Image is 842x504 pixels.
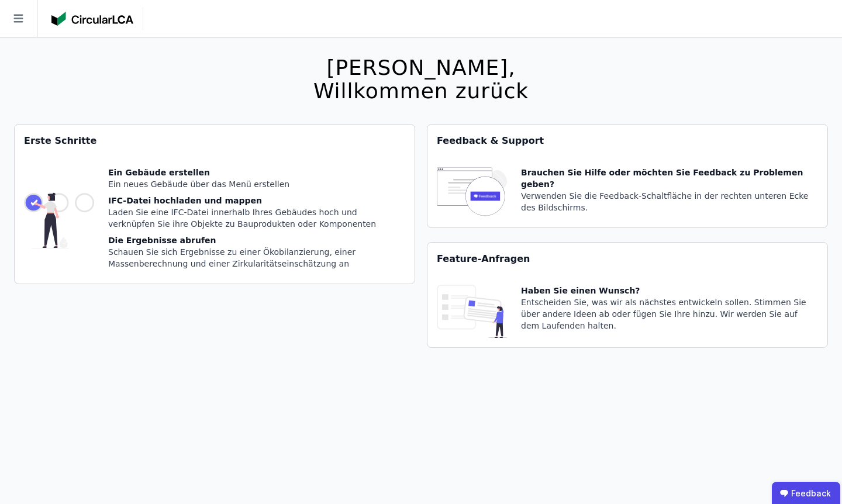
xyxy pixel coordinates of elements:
div: Feature-Anfragen [427,243,827,275]
div: Erste Schritte [15,125,415,157]
div: Brauchen Sie Hilfe oder möchten Sie Feedback zu Problemen geben? [521,167,818,190]
div: Entscheiden Sie, was wir als nächstes entwickeln sollen. Stimmen Sie über andere Ideen ab oder fü... [521,296,818,332]
div: Verwenden Sie die Feedback-Schaltfläche in der rechten unteren Ecke des Bildschirms. [521,190,818,213]
div: Willkommen zurück [313,80,529,103]
div: Schauen Sie sich Ergebnisse zu einer Ökobilanzierung, einer Massenberechnung und einer Zirkularit... [108,246,405,270]
div: IFC-Datei hochladen und mappen [108,195,405,206]
div: [PERSON_NAME], [313,56,529,80]
div: Die Ergebnisse abrufen [108,234,405,246]
div: Ein Gebäude erstellen [108,167,405,178]
img: feedback-icon-HCTs5lye.svg [437,167,507,218]
img: getting_started_tile-DrF_GRSv.svg [24,167,94,274]
img: Concular [51,12,133,26]
div: Laden Sie eine IFC-Datei innerhalb Ihres Gebäudes hoch und verknüpfen Sie ihre Objekte zu Bauprod... [108,206,405,230]
div: Ein neues Gebäude über das Menü erstellen [108,178,405,190]
img: feature_request_tile-UiXE1qGU.svg [437,285,507,338]
div: Feedback & Support [427,125,827,157]
div: Haben Sie einen Wunsch? [521,285,818,296]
